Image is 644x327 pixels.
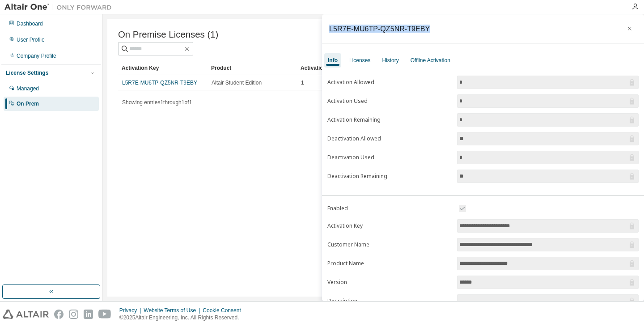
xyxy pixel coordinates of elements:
img: Altair One [4,3,116,12]
label: Product Name [327,260,452,267]
label: Deactivation Remaining [327,173,452,180]
div: L5R7E-MU6TP-QZ5NR-T9EBY [329,25,430,32]
label: Enabled [327,205,452,212]
img: instagram.svg [69,310,78,319]
img: youtube.svg [98,310,111,319]
div: User Profile [17,36,45,43]
div: Info [328,57,338,64]
div: Cookie Consent [203,307,246,314]
label: Description [327,297,452,305]
div: Activation Key [122,61,204,75]
label: Deactivation Used [327,154,452,161]
div: Activation Allowed [301,61,383,75]
a: L5R7E-MU6TP-QZ5NR-T9EBY [122,80,197,86]
span: On Premise Licenses (1) [118,30,218,40]
div: Dashboard [17,20,43,27]
span: Showing entries 1 through 1 of 1 [122,99,192,106]
img: altair_logo.svg [3,310,49,319]
div: Privacy [119,307,144,314]
img: linkedin.svg [84,310,93,319]
div: License Settings [6,69,48,76]
div: Product [211,61,293,75]
label: Customer Name [327,241,452,248]
label: Version [327,279,452,286]
div: History [382,57,398,64]
label: Activation Used [327,98,452,105]
span: Altair Student Edition [212,79,262,86]
div: Licenses [349,57,370,64]
label: Activation Allowed [327,79,452,86]
div: Offline Activation [411,57,450,64]
p: © 2025 Altair Engineering, Inc. All Rights Reserved. [119,314,246,322]
div: Managed [17,85,39,92]
img: facebook.svg [54,310,64,319]
div: Company Profile [17,52,56,59]
div: Website Terms of Use [144,307,203,314]
span: 1 [301,79,304,86]
label: Activation Key [327,222,452,229]
label: Deactivation Allowed [327,135,452,142]
label: Activation Remaining [327,116,452,123]
div: On Prem [17,100,39,107]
